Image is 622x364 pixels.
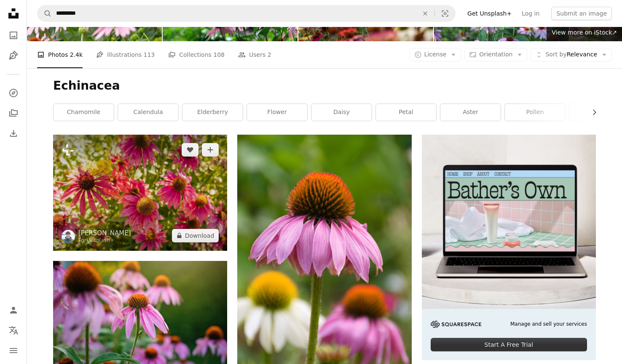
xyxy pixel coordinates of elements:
a: elderberry [182,104,243,121]
a: Log in / Sign up [5,302,22,319]
a: Users 2 [238,41,271,68]
a: petal [376,104,436,121]
a: pollen [505,104,565,121]
button: License [410,48,461,61]
a: calendula [118,104,178,121]
span: View more on iStock ↗ [552,29,617,36]
button: scroll list to the right [587,104,596,121]
span: 113 [144,50,155,59]
button: Visual search [435,5,455,21]
a: Log in [517,7,544,20]
button: Search Unsplash [38,5,52,21]
img: Go to Hans Isaacson's profile [62,230,75,243]
button: Clear [416,5,434,21]
a: pink and white flower in tilt shift lens [53,315,227,322]
a: [PERSON_NAME] [78,229,131,237]
a: View more on iStock↗ [547,24,622,41]
a: Download History [5,125,22,142]
button: Like [182,143,198,157]
button: Add to Collection [202,143,219,157]
form: Find visuals sitewide [37,5,456,22]
a: flower [247,104,307,121]
h1: Echinacea [53,78,596,93]
a: Unsplash+ [86,237,114,243]
img: a bunch of pink flowers in a garden [53,135,227,250]
button: Download [172,229,219,242]
span: 2 [268,50,271,59]
span: Orientation [479,51,512,58]
a: Manage and sell your servicesStart A Free Trial [422,135,596,360]
a: Explore [5,85,22,101]
img: file-1705255347840-230a6ab5bca9image [431,321,481,328]
a: Collections [5,105,22,122]
a: Illustrations [5,47,22,64]
img: file-1707883121023-8e3502977149image [422,135,596,308]
button: Menu [5,342,22,359]
a: chamomile [54,104,114,121]
button: Submit an image [551,7,612,20]
a: aster [440,104,501,121]
a: Photos [5,27,22,44]
button: Sort byRelevance [531,48,612,61]
div: Start A Free Trial [431,338,587,351]
button: Orientation [464,48,527,61]
a: Home — Unsplash [5,5,22,24]
button: Language [5,322,22,339]
span: License [424,51,447,58]
span: 108 [213,50,225,59]
span: Sort by [545,51,566,58]
a: Collections 108 [168,41,225,68]
a: Get Unsplash+ [462,7,517,20]
span: Manage and sell your services [510,321,587,328]
span: Relevance [545,50,597,59]
a: Illustrations 113 [96,41,155,68]
a: daisy [311,104,372,121]
a: pink and white flower in tilt shift lens [237,261,411,269]
div: For [78,237,131,244]
a: a bunch of pink flowers in a garden [53,189,227,196]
